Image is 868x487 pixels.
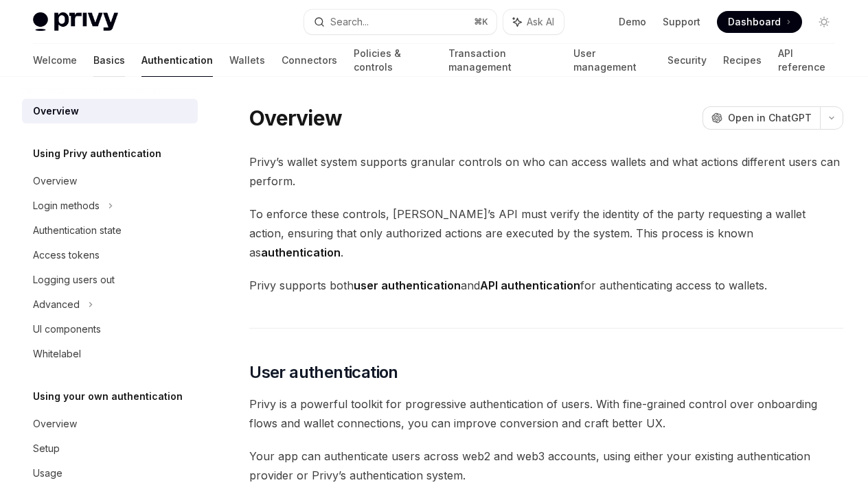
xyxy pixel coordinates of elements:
[304,10,497,34] button: Search...⌘K
[22,99,198,123] a: Overview
[33,346,81,362] div: Whitelabel
[728,111,812,125] span: Open in ChatGPT
[723,44,762,77] a: Recipes
[249,106,342,130] h1: Overview
[282,44,337,77] a: Connectors
[503,10,564,34] button: Ask AI
[703,106,820,130] button: Open in ChatGPT
[22,412,198,436] a: Overview
[728,15,781,29] span: Dashboard
[33,465,62,482] div: Usage
[22,169,198,193] a: Overview
[249,394,843,433] span: Privy is a powerful toolkit for progressive authentication of users. With fine-grained control ov...
[22,218,198,243] a: Authentication state
[33,247,100,263] div: Access tokens
[663,15,700,29] a: Support
[527,15,554,29] span: Ask AI
[33,103,79,119] div: Overview
[354,44,432,77] a: Policies & controls
[249,152,843,191] span: Privy’s wallet system supports granular controls on who can access wallets and what actions diffe...
[22,317,198,342] a: UI components
[33,416,77,432] div: Overview
[480,278,580,292] strong: API authentication
[330,14,369,30] div: Search...
[667,44,707,77] a: Security
[717,11,802,33] a: Dashboard
[33,321,101,337] div: UI components
[22,436,198,461] a: Setup
[33,296,80,313] div: Advanced
[261,246,341,259] strong: authentication
[33,198,100,214] div: Login methods
[448,44,557,77] a: Transaction management
[33,173,77,189] div: Overview
[141,44,213,77] a: Authentication
[33,440,60,457] div: Setup
[778,44,835,77] a: API reference
[22,461,198,486] a: Usage
[619,15,646,29] a: Demo
[33,145,161,162] h5: Using Privy authentication
[249,276,843,295] span: Privy supports both and for authenticating access to wallets.
[93,44,125,77] a: Basics
[229,44,265,77] a: Wallets
[249,447,843,485] span: Your app can authenticate users across web2 and web3 accounts, using either your existing authent...
[354,278,461,292] strong: user authentication
[22,243,198,268] a: Access tokens
[474,16,488,27] span: ⌘ K
[33,12,118,32] img: light logo
[573,44,650,77] a: User management
[249,204,843,262] span: To enforce these controls, [PERSON_NAME]’s API must verify the identity of the party requesting a...
[22,268,198,292] a: Logging users out
[33,44,77,77] a: Welcome
[22,342,198,366] a: Whitelabel
[33,388,183,405] h5: Using your own authentication
[249,361,398,383] span: User authentication
[33,272,115,288] div: Logging users out
[813,11,835,33] button: Toggle dark mode
[33,222,122,239] div: Authentication state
